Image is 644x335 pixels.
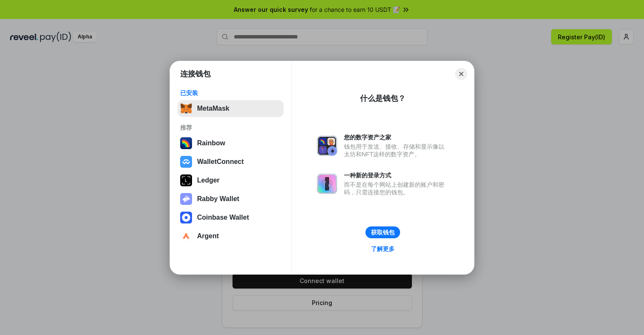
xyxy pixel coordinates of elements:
button: Close [455,68,467,80]
div: 了解更多 [371,245,395,253]
div: MetaMask [197,105,229,112]
img: svg+xml,%3Csvg%20width%3D%22120%22%20height%3D%22120%22%20viewBox%3D%220%200%20120%20120%22%20fil... [180,137,192,149]
button: Rainbow [178,135,284,152]
div: Ledger [197,177,219,184]
button: WalletConnect [178,153,284,170]
div: 已安装 [180,89,281,97]
img: svg+xml,%3Csvg%20width%3D%2228%22%20height%3D%2228%22%20viewBox%3D%220%200%2028%2028%22%20fill%3D... [180,230,192,242]
button: MetaMask [178,100,284,117]
button: Argent [178,228,284,245]
div: 获取钱包 [371,229,395,236]
div: 您的数字资产之家 [344,133,449,141]
div: 一种新的登录方式 [344,172,449,179]
button: Coinbase Wallet [178,209,284,226]
button: Rabby Wallet [178,191,284,207]
div: 而不是在每个网站上创建新的账户和密码，只需连接您的钱包。 [344,181,449,196]
div: 推荐 [180,124,281,131]
a: 了解更多 [366,243,400,254]
div: Coinbase Wallet [197,214,249,221]
img: svg+xml,%3Csvg%20xmlns%3D%22http%3A%2F%2Fwww.w3.org%2F2000%2Fsvg%22%20fill%3D%22none%22%20viewBox... [180,193,192,205]
img: svg+xml,%3Csvg%20xmlns%3D%22http%3A%2F%2Fwww.w3.org%2F2000%2Fsvg%22%20width%3D%2228%22%20height%3... [180,174,192,186]
h1: 连接钱包 [180,69,211,79]
div: WalletConnect [197,158,244,166]
div: Rabby Wallet [197,195,239,203]
div: 钱包用于发送、接收、存储和显示像以太坊和NFT这样的数字资产。 [344,143,449,158]
img: svg+xml,%3Csvg%20width%3D%2228%22%20height%3D%2228%22%20viewBox%3D%220%200%2028%2028%22%20fill%3D... [180,156,192,168]
div: 什么是钱包？ [360,93,406,103]
div: Argent [197,232,219,240]
img: svg+xml,%3Csvg%20xmlns%3D%22http%3A%2F%2Fwww.w3.org%2F2000%2Fsvg%22%20fill%3D%22none%22%20viewBox... [317,174,337,194]
div: Rainbow [197,139,225,147]
img: svg+xml,%3Csvg%20width%3D%2228%22%20height%3D%2228%22%20viewBox%3D%220%200%2028%2028%22%20fill%3D... [180,212,192,223]
img: svg+xml,%3Csvg%20fill%3D%22none%22%20height%3D%2233%22%20viewBox%3D%220%200%2035%2033%22%20width%... [180,103,192,114]
button: 获取钱包 [365,226,400,238]
button: Ledger [178,172,284,189]
img: svg+xml,%3Csvg%20xmlns%3D%22http%3A%2F%2Fwww.w3.org%2F2000%2Fsvg%22%20fill%3D%22none%22%20viewBox... [317,136,337,156]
